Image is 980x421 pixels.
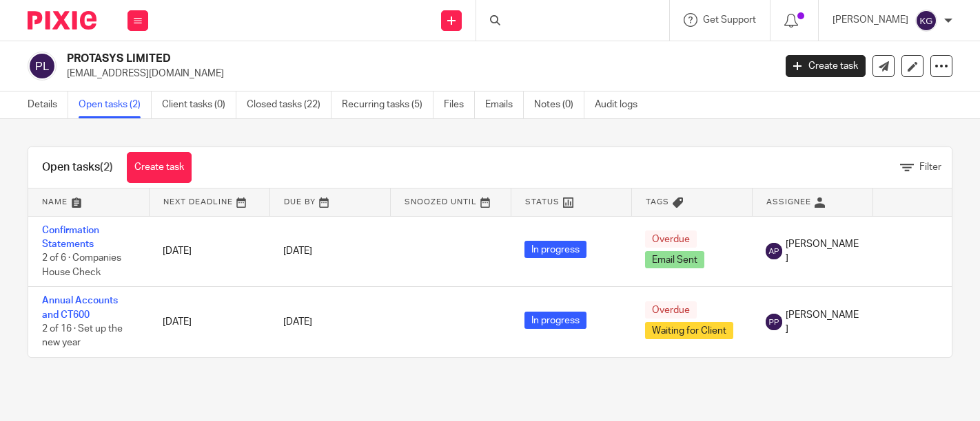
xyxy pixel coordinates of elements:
[283,317,312,327] span: [DATE]
[67,52,625,66] h2: PROTASYS LIMITED
[127,152,192,183] a: Create task
[786,55,866,77] a: Create task
[525,198,560,206] span: Status
[28,52,57,80] img: svg%3E
[524,312,586,329] span: In progress
[67,67,765,80] p: [EMAIL_ADDRESS][DOMAIN_NAME]
[786,237,859,266] span: [PERSON_NAME]
[42,324,123,348] span: 2 of 16 · Set up the new year
[915,10,937,32] img: svg%3E
[524,241,586,258] span: In progress
[405,198,477,206] span: Snoozed Until
[595,91,648,118] a: Audit logs
[42,253,121,277] span: 2 of 6 · Companies House Check
[162,91,236,118] a: Client tasks (0)
[342,91,433,118] a: Recurring tasks (5)
[444,91,475,118] a: Files
[766,243,782,259] img: svg%3E
[42,226,99,249] a: Confirmation Statements
[485,91,524,118] a: Emails
[247,91,331,118] a: Closed tasks (22)
[79,91,152,118] a: Open tasks (2)
[149,216,269,287] td: [DATE]
[100,162,113,173] span: (2)
[28,11,96,30] img: Pixie
[534,91,584,118] a: Notes (0)
[149,287,269,357] td: [DATE]
[645,251,704,268] span: Email Sent
[766,314,782,330] img: svg%3E
[645,322,733,339] span: Waiting for Client
[42,160,113,175] h1: Open tasks
[833,13,908,27] p: [PERSON_NAME]
[645,301,697,319] span: Overdue
[703,15,756,25] span: Get Support
[42,296,118,319] a: Annual Accounts and CT600
[28,91,68,118] a: Details
[919,162,941,172] span: Filter
[646,198,669,206] span: Tags
[786,308,859,336] span: [PERSON_NAME]
[645,230,697,248] span: Overdue
[283,246,312,256] span: [DATE]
